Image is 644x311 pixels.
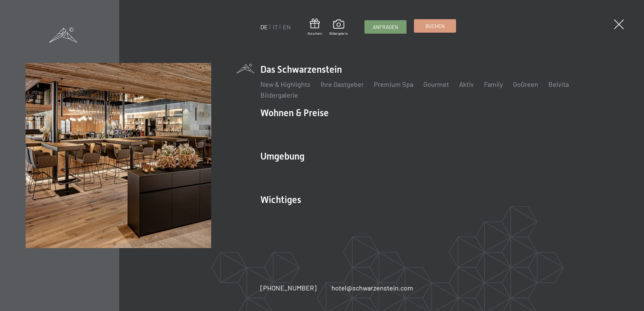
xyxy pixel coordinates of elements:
a: DE [260,23,268,31]
a: Ihre Gastgeber [321,80,364,88]
span: Anfragen [373,24,398,31]
a: Family [484,80,503,88]
a: EN [283,23,291,31]
a: Gutschein [308,19,322,36]
span: [PHONE_NUMBER] [260,284,317,292]
a: Bildergalerie [329,20,348,36]
span: Gutschein [308,31,322,36]
a: Aktiv [459,80,474,88]
span: Buchen [425,23,445,30]
a: Anfragen [365,21,406,33]
a: [PHONE_NUMBER] [260,283,317,292]
a: Belvita [548,80,569,88]
a: Premium Spa [374,80,413,88]
a: Buchen [414,20,456,32]
span: Bildergalerie [329,31,348,36]
a: New & Highlights [260,80,311,88]
a: hotel@schwarzenstein.com [331,283,413,292]
a: Gourmet [423,80,449,88]
a: Bildergalerie [260,91,298,99]
a: IT [273,23,278,31]
a: GoGreen [513,80,538,88]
